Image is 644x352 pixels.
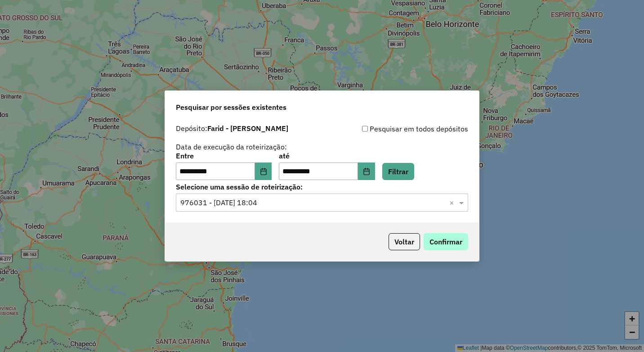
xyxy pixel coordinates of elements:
[449,197,457,208] span: Clear all
[176,141,287,152] label: Data de execução da roteirização:
[279,150,375,161] label: até
[207,124,288,133] strong: Farid - [PERSON_NAME]
[176,102,286,113] span: Pesquisar por sessões existentes
[255,162,272,181] button: Choose Date
[424,233,468,250] button: Confirmar
[389,233,420,250] button: Voltar
[176,181,468,192] label: Selecione uma sessão de roteirização:
[176,150,272,161] label: Entre
[322,123,468,134] div: Pesquisar em todos depósitos
[358,162,375,181] button: Choose Date
[382,163,414,180] button: Filtrar
[176,123,288,134] label: Depósito:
